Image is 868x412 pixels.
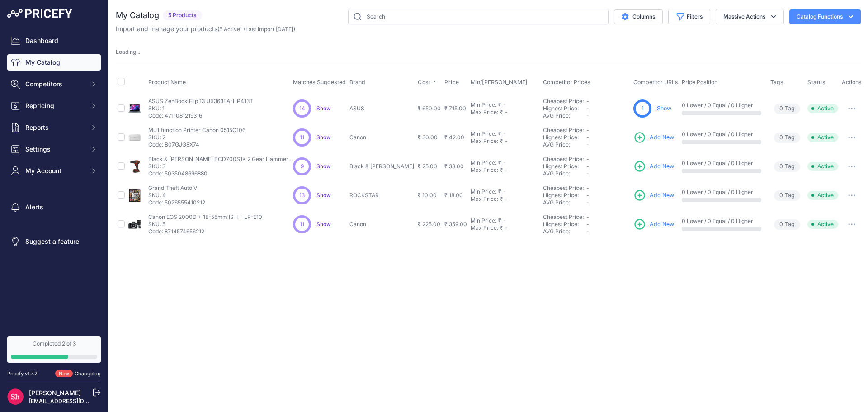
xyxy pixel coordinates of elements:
p: Code: 5026555410212 [148,199,205,206]
a: My Catalog [7,54,101,71]
p: 0 Lower / 0 Equal / 0 Higher [682,218,761,225]
a: Show [316,163,331,170]
button: Price [444,79,461,86]
span: ₹ 715.00 [444,105,466,112]
a: Show [316,192,331,199]
span: Tags [770,79,783,85]
a: 5 Active [219,26,240,33]
input: Search [348,9,609,24]
span: ₹ 30.00 [418,134,438,141]
div: Highest Price: [543,163,586,170]
div: ₹ [498,188,501,195]
a: Show [657,105,671,112]
div: Pricefy v1.7.2 [7,370,38,378]
div: AVG Price: [543,170,586,177]
span: Actions [842,79,862,85]
div: ₹ [500,166,503,174]
p: 0 Lower / 0 Equal / 0 Higher [682,189,761,196]
span: Product Name [148,79,186,85]
div: - [503,166,508,174]
p: 0 Lower / 0 Equal / 0 Higher [682,102,761,109]
span: ₹ 42.00 [444,134,464,141]
img: Pricefy Logo [7,9,72,18]
a: Cheapest Price: [543,156,584,162]
p: Code: 4711081219316 [148,112,253,119]
span: Tag [774,133,800,143]
a: Add New [633,160,674,173]
div: Max Price: [471,224,498,232]
div: ₹ [500,137,503,145]
button: Reports [7,119,101,136]
p: Black & [PERSON_NAME] BCD700S1K 2 Gear Hammer Drill 18V 1 x 1.5[PERSON_NAME]-ion [148,156,293,163]
span: Tag [774,104,800,114]
h2: My Catalog [116,9,159,22]
span: Tag [774,161,800,172]
span: 5 Products [163,10,202,21]
div: Max Price: [471,195,498,203]
div: - [501,188,506,195]
p: Canon [349,134,414,141]
p: ASUS ZenBook Flip 13 UX363EA-HP413T [148,98,253,105]
button: Catalog Functions [789,9,861,24]
span: 0 [779,220,783,229]
div: ₹ [500,109,503,116]
span: Show [316,105,331,112]
div: Min Price: [471,101,496,109]
p: 0 Lower / 0 Equal / 0 Higher [682,160,761,167]
button: Status [807,79,827,86]
div: Completed 2 of 3 [11,340,97,347]
div: AVG Price: [543,112,586,119]
span: (Last import [DATE]) [244,26,295,33]
span: 0 [779,104,783,113]
span: Active [807,162,838,171]
span: Tag [774,190,800,201]
span: - [586,163,589,170]
div: ₹ [500,195,503,203]
a: Suggest a feature [7,233,101,250]
span: Reports [25,123,85,132]
span: ( ) [217,26,242,33]
span: Active [807,220,838,229]
span: Repricing [25,101,85,110]
div: - [503,109,508,116]
span: Price [444,79,459,86]
div: Min Price: [471,217,496,224]
div: - [501,217,506,224]
span: 0 [779,162,783,171]
button: My Account [7,163,101,179]
span: 14 [299,104,305,113]
div: ₹ [498,130,501,137]
div: - [503,195,508,203]
span: Status [807,79,826,86]
p: Code: B07GJG8X74 [148,141,245,148]
div: - [501,130,506,137]
button: Columns [614,9,663,24]
button: Massive Actions [716,9,784,24]
div: Highest Price: [543,105,586,112]
span: ₹ 650.00 [418,105,441,112]
div: Min Price: [471,130,496,137]
span: Cost [418,79,430,86]
p: Black & [PERSON_NAME] [349,163,414,170]
a: Dashboard [7,33,101,49]
p: 0 Lower / 0 Equal / 0 Higher [682,131,761,138]
span: - [586,112,589,119]
p: Canon [349,221,414,228]
span: ₹ 25.00 [418,163,437,170]
span: Tag [774,219,800,230]
span: 11 [300,133,304,142]
p: SKU: 5 [148,221,262,228]
span: Competitor URLs [633,79,678,85]
nav: Sidebar [7,33,101,326]
p: Grand Theft Auto V [148,185,205,192]
span: Brand [349,79,365,85]
button: Repricing [7,98,101,114]
span: ₹ 18.00 [444,192,463,199]
div: - [501,159,506,166]
button: Cost [418,79,432,86]
a: Cheapest Price: [543,213,584,220]
span: 13 [299,191,305,199]
a: [PERSON_NAME] [29,389,81,397]
span: Active [807,133,838,142]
